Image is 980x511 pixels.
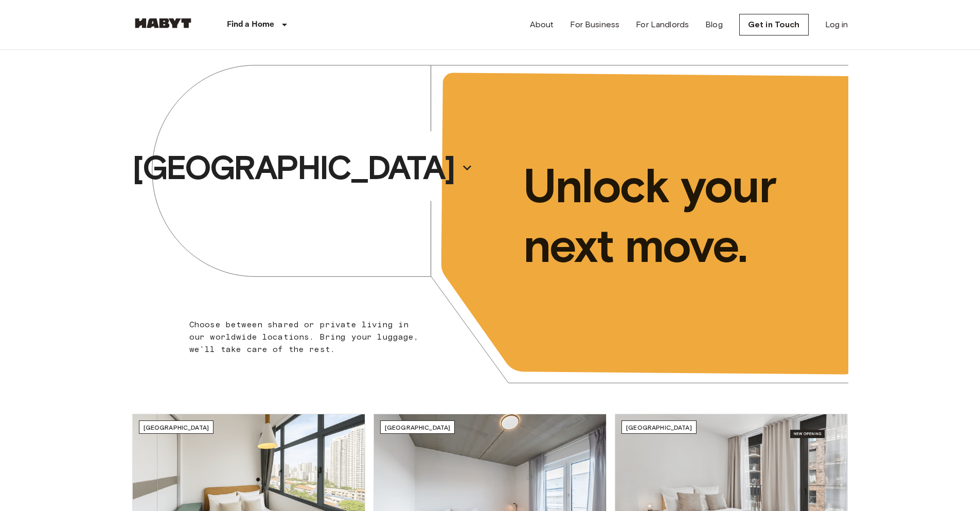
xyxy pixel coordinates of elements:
[626,424,692,431] span: [GEOGRAPHIC_DATA]
[825,19,848,31] a: Log in
[189,319,425,356] p: Choose between shared or private living in our worldwide locations. Bring your luggage, we'll tak...
[227,19,275,31] p: Find a Home
[530,19,554,31] a: About
[132,18,194,28] img: Habyt
[132,147,454,188] p: [GEOGRAPHIC_DATA]
[739,14,809,36] a: Get in Touch
[144,424,209,431] span: [GEOGRAPHIC_DATA]
[705,19,723,31] a: Blog
[570,19,619,31] a: For Business
[523,156,832,275] p: Unlock your next move.
[636,19,689,31] a: For Landlords
[128,144,477,191] button: [GEOGRAPHIC_DATA]
[385,424,451,431] span: [GEOGRAPHIC_DATA]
